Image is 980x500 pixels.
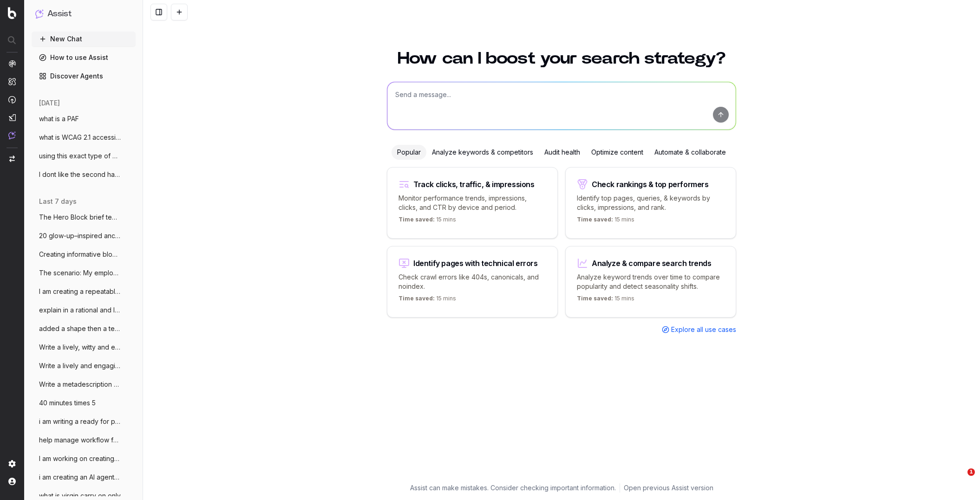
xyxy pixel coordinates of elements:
button: i am writing a ready for pick up email w [32,414,136,429]
button: 20 glow-up–inspired anchor text lines fo [32,228,136,243]
span: Time saved: [577,295,613,302]
a: Open previous Assist version [624,483,713,493]
span: The scenario: My employee is on to a sec [39,268,121,278]
div: Audit health [539,145,586,160]
img: Assist [8,131,16,139]
button: I am creating a repeatable prompt to gen [32,284,136,299]
span: Write a metadescription for [PERSON_NAME] [39,380,121,389]
span: 20 glow-up–inspired anchor text lines fo [39,231,121,240]
button: I dont like the second half of this sent [32,167,136,182]
a: How to use Assist [32,50,136,65]
span: Time saved: [399,216,435,223]
div: Optimize content [586,145,649,160]
div: Identify pages with technical errors [413,260,538,267]
div: Check rankings & top performers [592,181,709,188]
img: My account [8,478,16,485]
p: 15 mins [399,295,456,306]
span: 1 [967,468,975,476]
span: using this exact type of content templat [39,151,121,161]
button: The Hero Block brief template Engaging [32,210,136,225]
button: Creating informative block (of this leng [32,247,136,262]
span: i am writing a ready for pick up email w [39,417,121,426]
button: I am working on creating sub category co [32,451,136,466]
img: Studio [8,114,16,121]
p: 15 mins [577,216,634,227]
img: Setting [8,460,16,468]
p: Check crawl errors like 404s, canonicals, and noindex. [399,273,546,291]
span: I am working on creating sub category co [39,454,121,463]
button: Assist [35,7,132,20]
button: what is a PAF [32,111,136,126]
span: explain in a rational and logical manner [39,305,121,315]
iframe: Intercom live chat [948,468,971,491]
p: Assist can make mistakes. Consider checking important information. [410,483,616,493]
span: Explore all use cases [671,325,736,334]
span: last 7 days [39,197,77,206]
button: what is WCAG 2.1 accessibility requireme [32,130,136,145]
div: Track clicks, traffic, & impressions [413,181,535,188]
button: help manage workflow for this - includin [32,433,136,448]
h1: How can I boost your search strategy? [387,50,736,67]
span: Write a lively, witty and engaging meta [39,343,121,352]
button: explain in a rational and logical manner [32,303,136,318]
img: Activation [8,96,16,104]
span: what is a PAF [39,114,79,123]
span: added a shape then a text box within on [39,324,121,333]
button: Write a lively and engaging metadescript [32,358,136,373]
img: Switch project [9,156,15,162]
span: Time saved: [577,216,613,223]
span: i am creating an AI agent for seo conten [39,473,121,482]
button: using this exact type of content templat [32,149,136,163]
a: Explore all use cases [662,325,736,334]
p: Identify top pages, queries, & keywords by clicks, impressions, and rank. [577,194,725,212]
img: Assist [35,9,44,18]
button: i am creating an AI agent for seo conten [32,470,136,485]
p: 15 mins [577,295,634,306]
span: 40 minutes times 5 [39,398,96,408]
div: Analyze keywords & competitors [426,145,539,160]
p: Monitor performance trends, impressions, clicks, and CTR by device and period. [399,194,546,212]
span: help manage workflow for this - includin [39,435,121,445]
div: Automate & collaborate [649,145,732,160]
h1: Assist [47,7,72,20]
span: Write a lively and engaging metadescript [39,361,121,370]
p: 15 mins [399,216,456,227]
span: Creating informative block (of this leng [39,250,121,259]
button: Write a lively, witty and engaging meta [32,340,136,355]
img: Analytics [8,60,16,67]
span: [DATE] [39,98,60,108]
p: Analyze keyword trends over time to compare popularity and detect seasonality shifts. [577,273,725,291]
span: Time saved: [399,295,435,302]
button: The scenario: My employee is on to a sec [32,266,136,280]
button: New Chat [32,32,136,46]
img: Botify logo [8,7,16,19]
button: added a shape then a text box within on [32,321,136,336]
div: Popular [392,145,426,160]
div: Analyze & compare search trends [592,260,712,267]
span: what is WCAG 2.1 accessibility requireme [39,133,121,142]
span: The Hero Block brief template Engaging [39,213,121,222]
a: Discover Agents [32,69,136,84]
button: 40 minutes times 5 [32,396,136,410]
span: I am creating a repeatable prompt to gen [39,287,121,296]
img: Intelligence [8,78,16,85]
span: I dont like the second half of this sent [39,170,121,179]
button: Write a metadescription for [PERSON_NAME] [32,377,136,392]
